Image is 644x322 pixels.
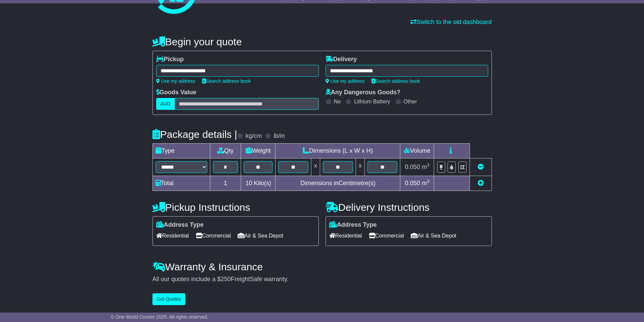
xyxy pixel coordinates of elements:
[334,98,341,105] label: No
[196,230,231,241] span: Commercial
[152,144,210,158] td: Type
[210,144,241,158] td: Qty
[427,163,430,168] sup: 3
[152,176,210,191] td: Total
[311,158,320,176] td: x
[156,98,175,110] label: AUD
[356,158,364,176] td: x
[326,89,401,96] label: Any Dangerous Goods?
[372,78,420,84] a: Search address book
[245,180,252,187] span: 10
[156,221,204,229] label: Address Type
[152,36,492,47] h4: Begin your quote
[478,180,484,187] a: Add new item
[152,202,319,213] h4: Pickup Instructions
[326,56,357,63] label: Delivery
[369,230,404,241] span: Commercial
[241,176,276,191] td: Kilo(s)
[329,230,362,241] span: Residential
[238,230,283,241] span: Air & Sea Depot
[410,19,492,25] a: Switch to the old dashboard
[152,276,492,283] div: All our quotes include a $ FreightSafe warranty.
[326,202,492,213] h4: Delivery Instructions
[111,314,209,320] span: © One World Courier 2025. All rights reserved.
[422,164,430,170] span: m
[152,129,237,140] h4: Package details |
[152,293,186,305] button: Get Quotes
[152,261,492,272] h4: Warranty & Insurance
[202,78,251,84] a: Search address book
[326,78,365,84] a: Use my address
[156,230,189,241] span: Residential
[427,179,430,184] sup: 3
[422,180,430,187] span: m
[329,221,377,229] label: Address Type
[478,164,484,170] a: Remove this item
[404,98,417,105] label: Other
[276,176,400,191] td: Dimensions in Centimetre(s)
[245,132,262,140] label: kg/cm
[411,230,456,241] span: Air & Sea Depot
[156,78,195,84] a: Use my address
[400,144,434,158] td: Volume
[156,56,184,63] label: Pickup
[405,180,420,187] span: 0.050
[354,98,390,105] label: Lithium Battery
[273,132,285,140] label: lb/in
[241,144,276,158] td: Weight
[405,164,420,170] span: 0.050
[210,176,241,191] td: 1
[156,89,196,96] label: Goods Value
[276,144,400,158] td: Dimensions (L x W x H)
[221,276,231,282] span: 250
